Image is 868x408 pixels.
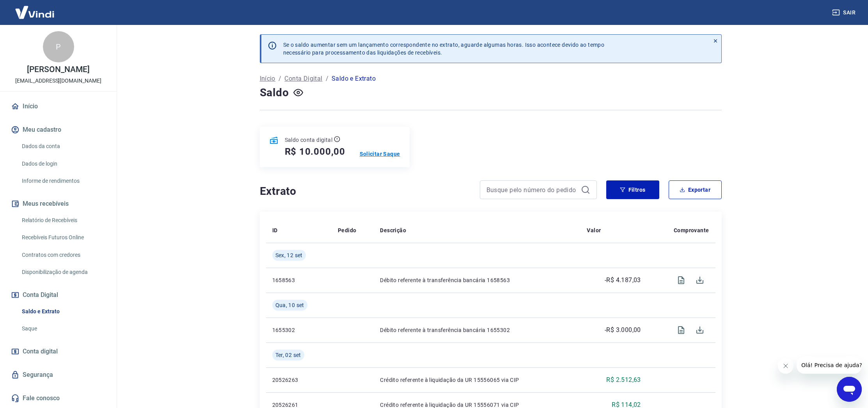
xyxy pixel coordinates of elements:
[279,74,281,83] p: /
[9,0,60,24] img: Vindi
[5,5,66,12] span: Olá! Precisa de ajuda?
[606,375,641,385] p: R$ 2.512,63
[275,301,304,309] span: Qua, 10 set
[272,326,325,334] p: 1655302
[9,98,107,115] a: Início
[9,366,107,383] a: Segurança
[338,226,356,234] p: Pedido
[9,286,107,304] button: Conta Digital
[285,136,333,144] p: Saldo conta digital
[9,195,107,212] button: Meus recebíveis
[9,343,107,360] a: Conta digital
[19,173,107,189] a: Informe de rendimentos
[272,276,325,284] p: 1658563
[380,276,574,284] p: Débito referente à transferência bancária 1658563
[778,358,793,374] iframe: Fechar mensagem
[275,351,301,359] span: Ter, 02 set
[260,74,275,83] a: Início
[605,276,641,285] p: -R$ 4.187,03
[486,184,578,196] input: Busque pelo número do pedido
[380,326,574,334] p: Débito referente à transferência bancária 1655302
[283,41,605,57] p: Se o saldo aumentar sem um lançamento correspondente no extrato, aguarde algumas horas. Isso acon...
[19,212,107,228] a: Relatório de Recebíveis
[837,377,862,402] iframe: Botão para abrir a janela de mensagens
[690,321,709,339] span: Download
[272,226,278,234] p: ID
[587,226,601,234] p: Valor
[360,150,400,158] a: Solicitar Saque
[19,264,107,280] a: Disponibilização de agenda
[9,390,107,407] a: Fale conosco
[285,145,346,158] h5: R$ 10.000,00
[272,376,325,384] p: 20526263
[19,230,107,246] a: Recebíveis Futuros Online
[15,77,101,85] p: [EMAIL_ADDRESS][DOMAIN_NAME]
[380,226,406,234] p: Descrição
[606,180,659,199] button: Filtros
[27,65,89,74] p: [PERSON_NAME]
[19,321,107,337] a: Saque
[260,184,470,199] h4: Extrato
[43,31,74,62] div: P
[284,74,322,83] a: Conta Digital
[332,74,376,83] p: Saldo e Extrato
[672,271,690,290] span: Visualizar
[605,325,641,335] p: -R$ 3.000,00
[9,121,107,138] button: Meu cadastro
[19,247,107,263] a: Contratos com credores
[19,304,107,320] a: Saldo e Extrato
[690,271,709,290] span: Download
[23,346,58,357] span: Conta digital
[674,226,709,234] p: Comprovante
[380,376,574,384] p: Crédito referente à liquidação da UR 15556065 via CIP
[672,321,690,339] span: Visualizar
[669,180,722,199] button: Exportar
[831,5,859,20] button: Sair
[326,74,328,83] p: /
[19,156,107,172] a: Dados de login
[260,85,289,101] h4: Saldo
[797,357,862,374] iframe: Mensagem da empresa
[19,138,107,154] a: Dados da conta
[275,251,303,259] span: Sex, 12 set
